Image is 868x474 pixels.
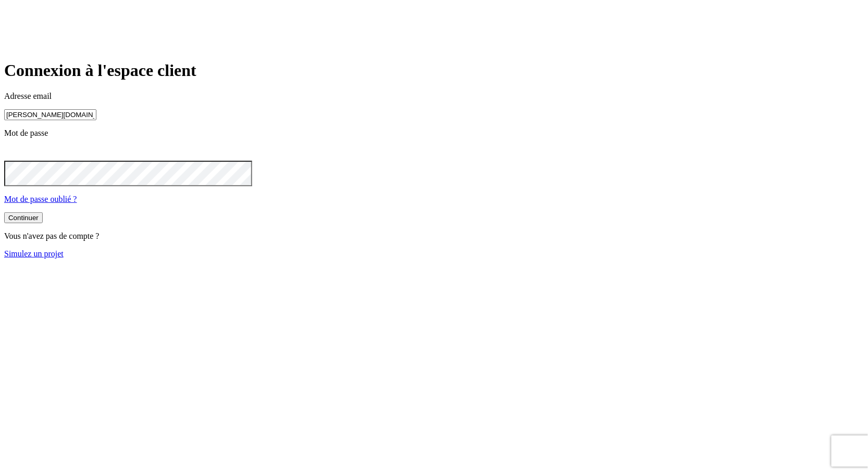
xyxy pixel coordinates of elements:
[4,232,864,241] p: Vous n'avez pas de compte ?
[4,92,864,101] p: Adresse email
[8,214,39,222] div: Continuer
[4,61,864,80] h1: Connexion à l'espace client
[4,212,43,223] button: Continuer
[4,249,64,258] a: Simulez un projet
[4,129,864,138] p: Mot de passe
[4,195,77,203] a: Mot de passe oublié ?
